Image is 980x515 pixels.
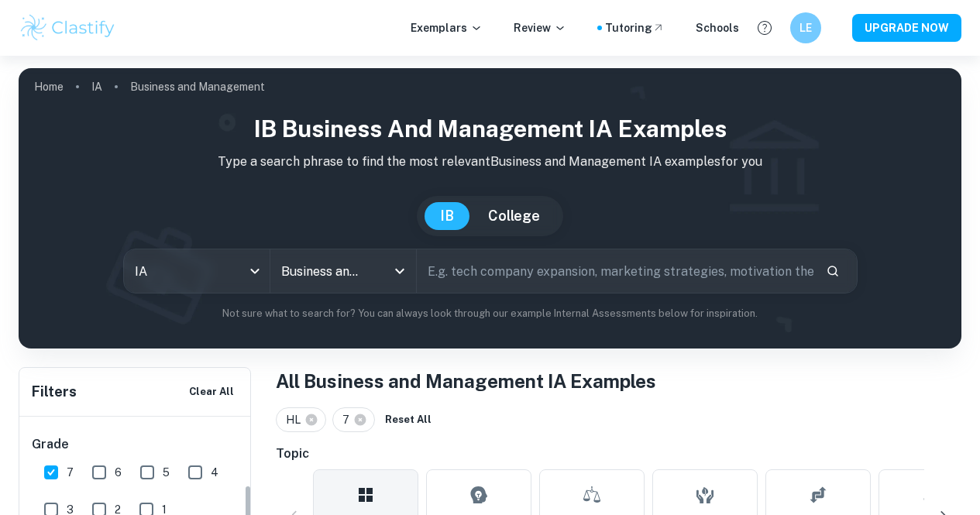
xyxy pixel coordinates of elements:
[115,464,122,481] span: 6
[332,407,375,432] div: 7
[31,306,949,321] p: Not sure what to search for? You can always look through our example Internal Assessments below f...
[514,19,566,36] p: Review
[790,12,821,43] button: LE
[276,407,326,432] div: HL
[820,258,846,284] button: Search
[605,19,665,36] a: Tutoring
[91,76,102,98] a: IA
[751,15,778,41] button: Help and Feedback
[425,202,469,230] button: IB
[32,435,239,454] h6: Grade
[389,260,411,282] button: Open
[797,19,815,36] h6: LE
[32,381,77,403] h6: Filters
[696,19,739,36] a: Schools
[19,68,961,348] img: profile cover
[473,202,555,230] button: College
[276,367,961,395] h1: All Business and Management IA Examples
[286,411,308,428] span: HL
[19,12,117,43] img: Clastify logo
[381,408,435,431] button: Reset All
[67,464,74,481] span: 7
[31,112,949,146] h1: IB Business and Management IA examples
[852,14,961,42] button: UPGRADE NOW
[163,464,170,481] span: 5
[276,445,961,463] h6: Topic
[34,76,64,98] a: Home
[130,78,265,95] p: Business and Management
[211,464,218,481] span: 4
[342,411,356,428] span: 7
[411,19,483,36] p: Exemplars
[185,380,238,403] button: Clear All
[417,249,813,293] input: E.g. tech company expansion, marketing strategies, motivation theories...
[124,249,270,293] div: IA
[31,153,949,171] p: Type a search phrase to find the most relevant Business and Management IA examples for you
